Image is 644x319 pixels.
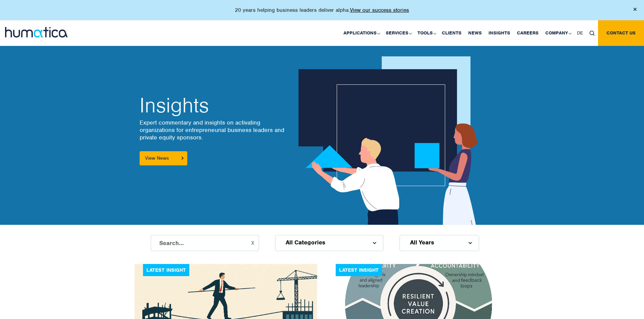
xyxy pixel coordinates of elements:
[143,264,189,276] div: Latest Insight
[251,240,254,246] button: X
[140,95,285,115] h2: Insights
[590,31,595,36] img: search_icon
[140,151,187,165] a: View News
[414,20,438,46] a: Tools
[235,7,409,14] p: 20 years helping business leaders deliver alpha.
[438,20,465,46] a: Clients
[350,7,409,14] a: View our success stories
[340,20,382,46] a: Applications
[410,240,434,245] span: All Years
[598,20,644,46] a: Contact us
[5,27,68,37] img: logo
[514,20,542,46] a: Careers
[286,240,325,245] span: All Categories
[382,20,414,46] a: Services
[465,20,485,46] a: News
[373,242,376,244] img: d_arroww
[469,242,472,244] img: d_arroww
[182,157,184,160] img: arrowicon
[574,20,586,46] a: DE
[140,119,285,141] p: Expert commentary and insights on activating organizations for entrepreneurial business leaders a...
[299,56,485,225] img: about_banner1
[336,264,382,276] div: Latest Insight
[577,30,583,36] span: DE
[485,20,514,46] a: Insights
[542,20,574,46] a: Company
[151,235,259,251] input: Search...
